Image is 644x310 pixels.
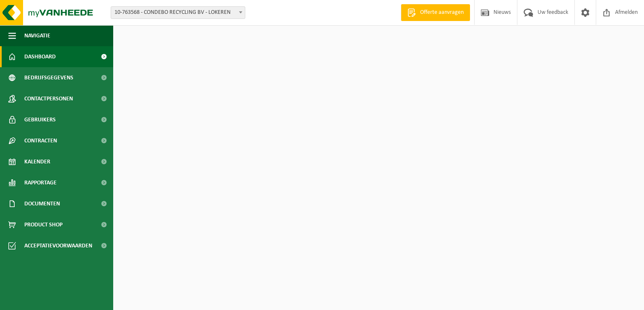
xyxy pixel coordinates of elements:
span: Bedrijfsgegevens [24,67,73,88]
a: Offerte aanvragen [401,4,470,21]
span: Product Shop [24,214,62,235]
span: Documenten [24,193,60,214]
span: Gebruikers [24,109,56,130]
span: 10-763568 - CONDEBO RECYCLING BV - LOKEREN [111,6,245,19]
span: Contactpersonen [24,88,73,109]
span: Acceptatievoorwaarden [24,235,92,256]
span: Kalender [24,151,50,172]
span: Navigatie [24,25,50,46]
span: Offerte aanvragen [418,8,466,17]
span: Dashboard [24,46,56,67]
span: Contracten [24,130,57,151]
span: 10-763568 - CONDEBO RECYCLING BV - LOKEREN [111,7,245,18]
span: Rapportage [24,172,57,193]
